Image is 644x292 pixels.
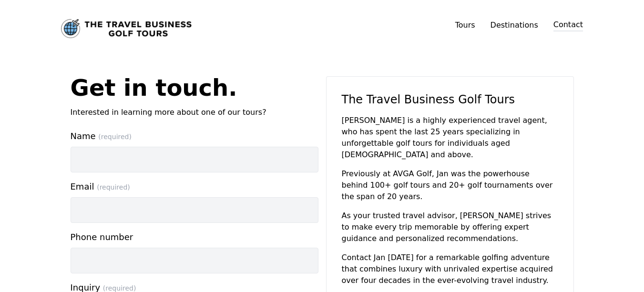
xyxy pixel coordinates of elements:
p: Contact Jan [DATE] for a remarkable golfing adventure that combines luxury with unrivaled experti... [342,252,558,286]
input: Phone number [71,248,318,273]
a: Link to home page [61,19,192,38]
p: Previously at AVGA Golf, Jan was the powerhouse behind 100+ golf tours and 20+ golf tournaments o... [342,168,558,202]
input: Name (required) [71,147,318,172]
label: Phone number [71,231,318,273]
h1: Get in touch. [71,76,318,99]
span: Email [71,180,318,193]
p: As your trusted travel advisor, [PERSON_NAME] strives to make every trip memorable by offering ex... [342,210,558,244]
p: [PERSON_NAME] is a highly experienced travel agent, who has spent the last 25 years specializing ... [342,115,558,161]
input: Email (required) [71,197,318,223]
a: Tours [455,20,475,30]
h2: The Travel Business Golf Tours [342,92,558,107]
span: (required) [103,284,136,292]
span: Name [71,130,318,143]
span: (required) [97,183,130,191]
a: Destinations [491,20,538,30]
span: (required) [98,133,132,141]
a: Contact [553,19,583,31]
p: Interested in learning more about one of our tours? [71,107,318,118]
img: The Travel Business Golf Tours logo [61,19,192,38]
